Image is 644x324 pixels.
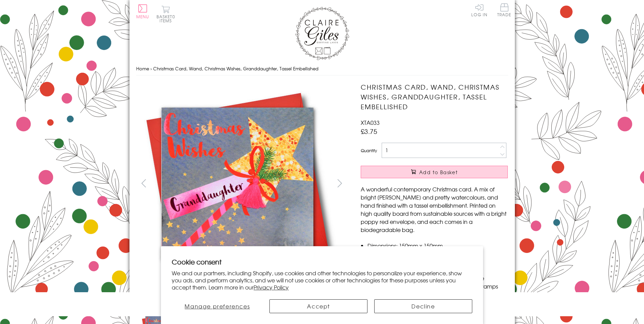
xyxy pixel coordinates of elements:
button: Menu [136,4,149,19]
a: Home [136,65,149,72]
span: Menu [136,14,149,20]
span: £3.75 [361,126,377,136]
img: Christmas Card, Wand, Christmas Wishes, Granddaughter, Tassel Embellished [347,82,550,285]
span: XTA033 [361,118,380,126]
span: 0 items [160,14,175,24]
img: Claire Giles Greetings Cards [295,7,349,60]
a: Log In [471,3,487,17]
label: Quantity [361,147,377,154]
button: next [332,176,347,191]
span: Trade [497,3,511,17]
span: Add to Basket [419,169,458,176]
a: Privacy Policy [254,283,289,291]
h1: Christmas Card, Wand, Christmas Wishes, Granddaughter, Tassel Embellished [361,82,508,111]
span: Christmas Card, Wand, Christmas Wishes, Granddaughter, Tassel Embellished [153,65,318,72]
img: Christmas Card, Wand, Christmas Wishes, Granddaughter, Tassel Embellished [136,82,339,285]
button: Decline [374,299,472,313]
button: Manage preferences [172,299,263,313]
p: A wonderful contemporary Christmas card. A mix of bright [PERSON_NAME] and pretty watercolours, a... [361,185,508,234]
nav: breadcrumbs [136,62,508,76]
button: Accept [269,299,367,313]
span: › [150,65,152,72]
a: Trade [497,3,511,18]
h2: Cookie consent [172,257,472,267]
span: Manage preferences [185,302,250,310]
p: We and our partners, including Shopify, use cookies and other technologies to personalize your ex... [172,270,472,291]
button: Basket0 items [157,5,175,23]
li: Dimensions: 150mm x 150mm [367,241,508,250]
button: Add to Basket [361,166,508,178]
button: prev [136,176,151,191]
